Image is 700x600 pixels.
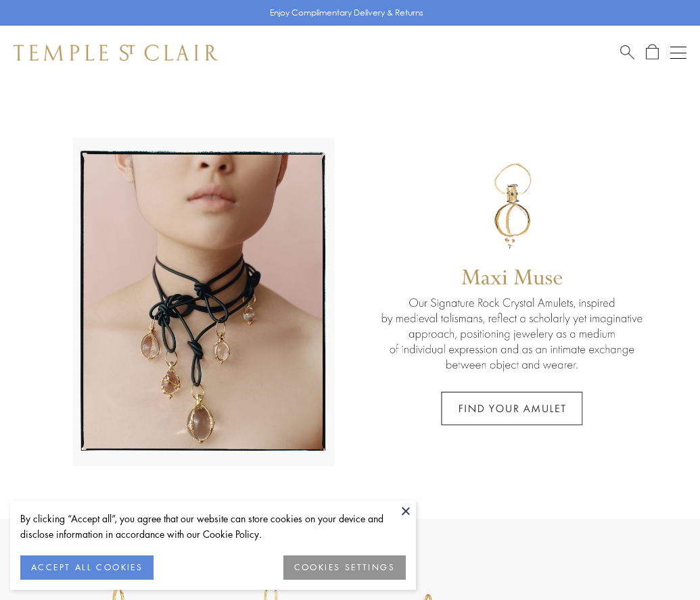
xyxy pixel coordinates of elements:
div: By clicking “Accept all”, you agree that our website can store cookies on your device and disclos... [20,511,406,542]
button: ACCEPT ALL COOKIES [20,555,154,580]
img: Temple St. Clair [14,45,218,61]
p: Enjoy Complimentary Delivery & Returns [270,6,423,20]
a: Open Shopping Bag [646,44,659,61]
a: Search [620,44,634,61]
button: COOKIES SETTINGS [283,555,406,580]
button: Open navigation [670,45,686,61]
